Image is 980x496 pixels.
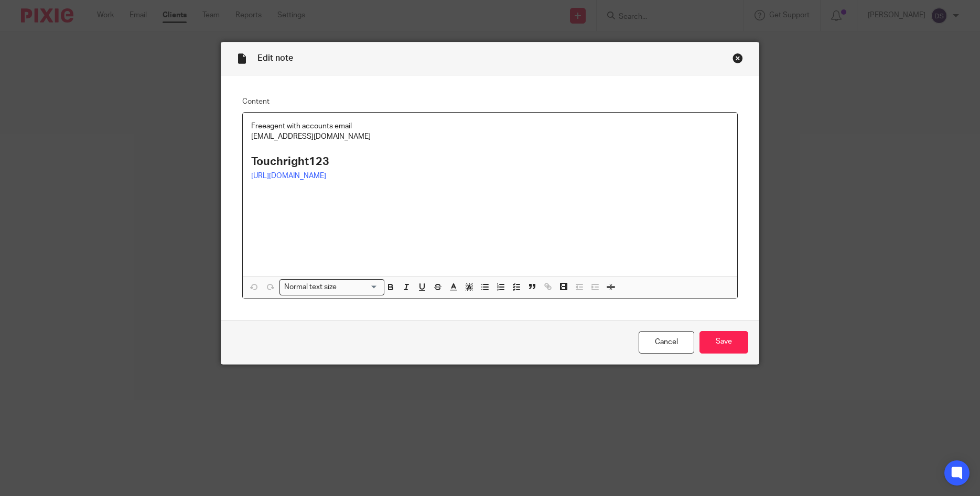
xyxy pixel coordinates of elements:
[242,96,738,107] label: Content
[251,172,326,180] a: [URL][DOMAIN_NAME]
[251,131,729,142] p: [EMAIL_ADDRESS][DOMAIN_NAME]
[639,331,694,354] a: Cancel
[733,53,743,63] div: Close this dialog window
[340,282,378,293] input: Search for option
[282,282,339,293] span: Normal text size
[251,121,729,131] p: Freeagent with accounts email
[251,156,329,167] strong: Touchright123
[699,331,748,354] input: Save
[257,54,293,62] span: Edit note
[279,279,384,295] div: Search for option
